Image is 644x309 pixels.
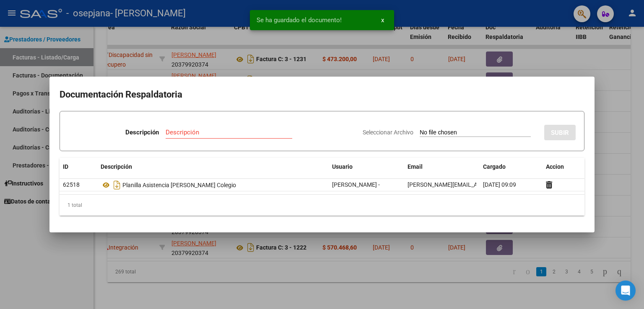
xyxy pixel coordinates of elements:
span: Accion [546,163,564,170]
datatable-header-cell: Descripción [97,158,329,176]
datatable-header-cell: Accion [543,158,584,176]
span: [PERSON_NAME] - [332,181,380,188]
datatable-header-cell: Email [404,158,480,176]
datatable-header-cell: Usuario [329,158,404,176]
span: Se ha guardado el documento! [257,16,342,24]
div: Planilla Asistencia [PERSON_NAME] Colegio [101,178,325,192]
span: Usuario [332,163,353,170]
span: Descripción [101,163,132,170]
span: ID [63,163,68,170]
i: Descargar documento [112,178,122,192]
span: Seleccionar Archivo [363,129,413,136]
datatable-header-cell: Cargado [480,158,543,176]
span: [PERSON_NAME][EMAIL_ADDRESS][PERSON_NAME][DOMAIN_NAME] [408,181,590,188]
button: x [374,13,391,28]
span: Email [408,163,423,170]
span: [DATE] 09:09 [483,181,516,188]
p: Descripción [125,128,159,137]
h2: Documentación Respaldatoria [60,87,584,103]
div: Open Intercom Messenger [615,281,636,301]
span: 62518 [63,181,80,188]
span: Cargado [483,163,506,170]
div: 1 total [60,195,584,216]
span: SUBIR [551,129,569,136]
button: SUBIR [544,125,576,140]
datatable-header-cell: ID [60,158,97,176]
span: x [381,16,384,24]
